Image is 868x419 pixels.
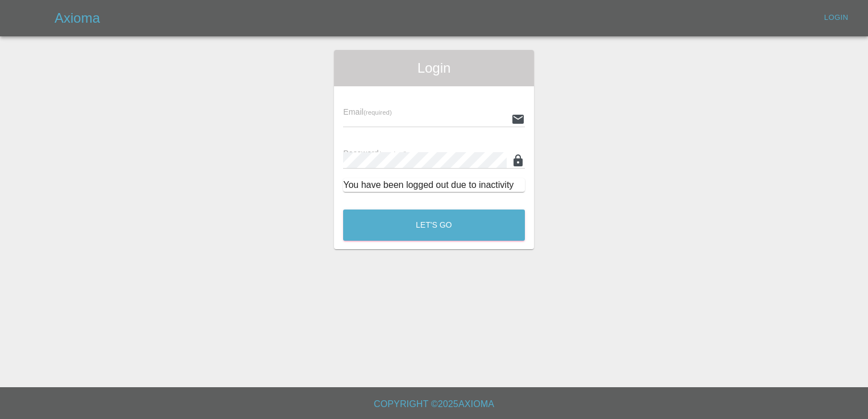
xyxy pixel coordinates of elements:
[818,9,854,27] a: Login
[379,150,407,157] small: (required)
[364,109,392,116] small: (required)
[343,209,525,241] button: Let's Go
[55,9,100,27] h5: Axioma
[9,396,859,412] h6: Copyright © 2025 Axioma
[343,178,525,192] div: You have been logged out due to inactivity
[343,149,407,158] span: Password
[343,59,525,77] span: Login
[343,107,391,116] span: Email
